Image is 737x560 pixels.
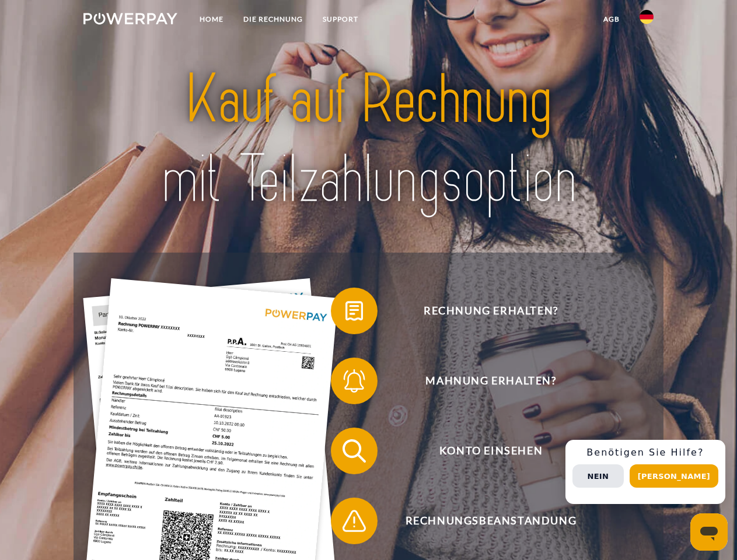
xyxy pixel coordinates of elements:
span: Konto einsehen [348,428,634,474]
button: Mahnung erhalten? [331,358,634,404]
button: [PERSON_NAME] [630,464,718,488]
h3: Benötigen Sie Hilfe? [572,447,718,459]
button: Rechnungsbeanstandung [331,498,634,544]
img: qb_warning.svg [340,506,369,535]
span: Rechnungsbeanstandung [348,498,634,544]
img: qb_bill.svg [340,296,369,325]
img: qb_bell.svg [340,366,369,395]
img: logo-powerpay-white.svg [83,13,177,24]
button: Nein [572,464,624,488]
a: DIE RECHNUNG [233,9,313,30]
img: de [640,10,654,24]
button: Konto einsehen [331,428,634,474]
a: agb [593,9,630,30]
a: Home [190,9,233,30]
span: Mahnung erhalten? [348,358,634,404]
img: qb_search.svg [340,436,369,466]
iframe: Schaltfläche zum Öffnen des Messaging-Fensters [690,513,728,551]
span: Rechnung erhalten? [348,288,634,334]
img: title-powerpay_de.svg [111,56,626,223]
div: Schnellhilfe [565,440,725,504]
button: Rechnung erhalten? [331,288,634,334]
a: SUPPORT [313,9,368,30]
